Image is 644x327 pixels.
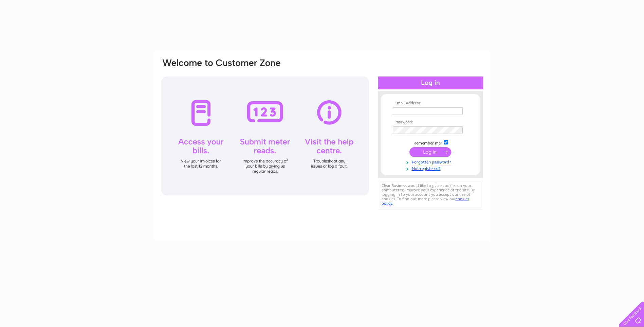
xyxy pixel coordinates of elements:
[378,180,483,209] div: Clear Business would like to place cookies on your computer to improve your experience of the sit...
[391,120,470,125] th: Password:
[382,196,469,206] a: cookies policy
[391,101,470,106] th: Email Address:
[409,147,451,157] input: Submit
[391,139,470,146] td: Remember me?
[393,158,470,165] a: Forgotten password?
[393,165,470,171] a: Not registered?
